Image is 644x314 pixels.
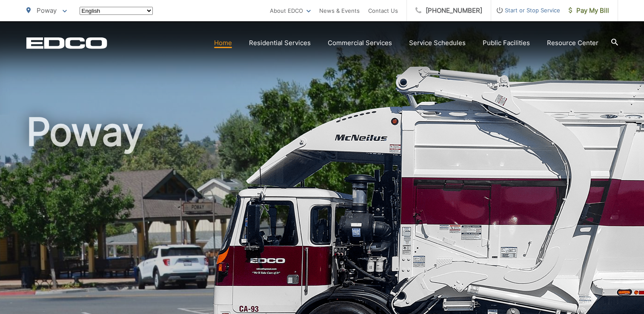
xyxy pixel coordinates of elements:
[319,6,360,16] a: News & Events
[214,38,232,48] a: Home
[37,6,57,14] span: Poway
[328,38,392,48] a: Commercial Services
[547,38,598,48] a: Resource Center
[26,37,107,49] a: EDCD logo. Return to the homepage.
[270,6,311,16] a: About EDCO
[409,38,466,48] a: Service Schedules
[249,38,311,48] a: Residential Services
[483,38,530,48] a: Public Facilities
[368,6,398,16] a: Contact Us
[80,7,153,15] select: Select a language
[569,6,609,16] span: Pay My Bill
